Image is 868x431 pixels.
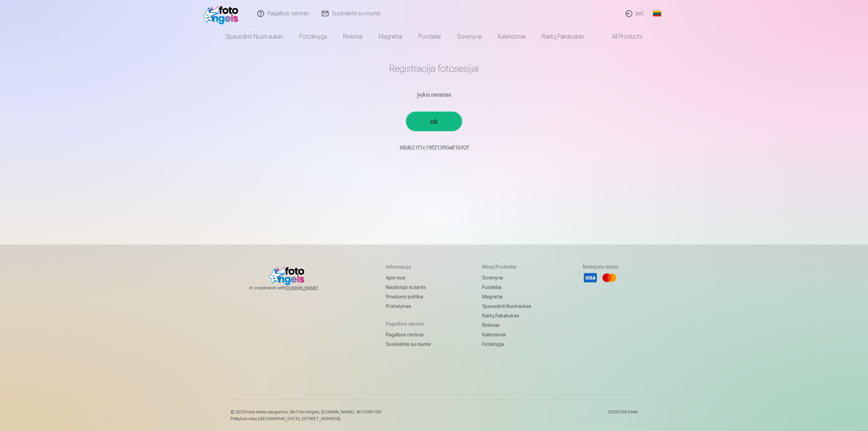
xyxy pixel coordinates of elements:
a: Puodeliai [410,27,449,46]
a: Raktų pakabukas [482,311,531,320]
p: 68d621f1c19f21390a81b92f￼￼ [236,144,632,152]
a: Rinkiniai [482,320,531,330]
a: [DOMAIN_NAME] [285,285,334,291]
li: Mastercard [602,270,617,285]
li: Visa [583,270,598,285]
span: In cooperation with [250,285,334,291]
p: © 2025 Visos teisės saugomos. , [231,409,382,415]
a: Kalendoriai [490,27,534,46]
a: Magnetai [482,292,531,301]
h5: Mokėjimo būdai [583,263,618,270]
h1: Registracija fotosesijai [236,62,632,75]
a: Fotoknyga [482,339,531,349]
div: Įvykis nerastas [236,91,632,99]
a: Rinkiniai [335,27,371,46]
a: Spausdinti nuotraukas [217,27,291,46]
a: ok [407,113,461,130]
a: All products [593,27,651,46]
a: Magnetai [371,27,410,46]
img: /fa2 [203,3,242,24]
a: Pagalbos centras [386,330,431,339]
span: SIA Foto Angels, [DOMAIN_NAME]. 40103901591 [290,410,382,414]
a: Spausdinti nuotraukas [482,301,531,311]
a: Privatumo politika [386,292,431,301]
a: Naudotojo sutartis [386,282,431,292]
a: Suvenyrai [449,27,490,46]
a: Kalendoriai [482,330,531,339]
a: Pristatymas [386,301,431,311]
h5: Informacija [386,263,431,270]
a: Susisiekite su mumis [386,339,431,349]
a: Raktų pakabukas [534,27,593,46]
a: Puodeliai [482,282,531,292]
h5: Mūsų produktai [482,263,531,270]
p: 20251006.0944 [608,409,637,422]
a: Apie mus [386,273,431,282]
h5: Pagalbos skyrius [386,320,431,327]
a: Suvenyrai [482,273,531,282]
p: Prekybos vieta [GEOGRAPHIC_DATA], [STREET_ADDRESS] [231,416,382,422]
a: Fotoknyga [291,27,335,46]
